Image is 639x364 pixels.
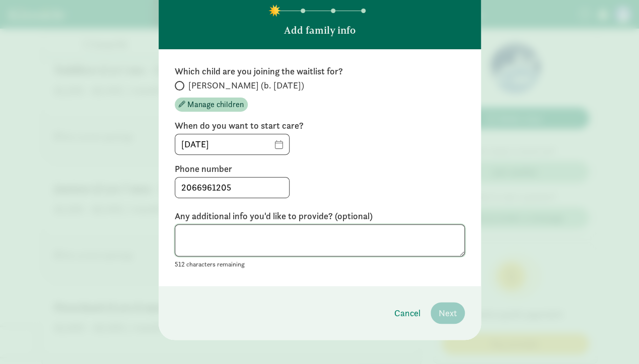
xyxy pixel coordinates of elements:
[175,163,465,175] label: Phone number
[431,302,465,324] button: Next
[439,306,457,320] span: Next
[188,79,304,92] span: [PERSON_NAME] (b. [DATE])
[175,98,248,112] button: Manage children
[394,306,420,320] span: Cancel
[187,99,244,111] span: Manage children
[284,23,356,37] p: Add family info
[175,120,465,132] label: When do you want to start care?
[175,260,245,268] small: 512 characters remaining
[175,65,465,77] label: Which child are you joining the waitlist for?
[175,177,289,198] input: 5555555555
[386,302,429,324] button: Cancel
[175,210,465,222] label: Any additional info you'd like to provide? (optional)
